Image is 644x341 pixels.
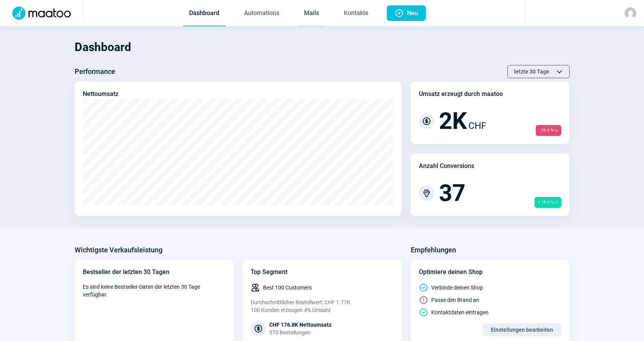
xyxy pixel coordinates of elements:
a: Dashboard [183,1,225,26]
span: Verbinde deinen Shop [431,284,483,291]
span: Passe den Brand an [431,296,479,304]
button: Neu [387,5,426,21]
h3: Empfehlungen [411,244,456,256]
span: Einstellungen bearbeiten [491,324,553,336]
div: Umsatz erzeugt durch maatoo [419,89,503,99]
h3: Wichtigste Verkaufsleistung [75,244,162,256]
a: Automations [238,1,285,26]
div: CHF 176.8K Nettoumsatz [269,321,331,329]
span: Neu [407,5,418,21]
button: Einstellungen bearbeiten [483,323,561,336]
span: - 25.4 % [536,125,561,136]
div: Nettoumsatz [83,89,118,99]
div: Durchschnittlicher Bestellwert: CHF 1.77K 100 Kunden erzeugen 4% Umsatz [251,298,393,314]
div: Bestseller der letzten 30 Tagen [83,267,225,277]
div: Anzahl Conversions [419,161,474,171]
span: CHF [468,119,486,133]
div: 570 Bestellungen [269,329,331,336]
img: Logo [8,7,75,20]
span: Best 100 Customers [263,284,312,291]
span: letzte 30 Tage [514,65,549,78]
h1: Dashboard [75,34,570,60]
span: Kontaktdaten eintragen [431,308,489,316]
span: Es sind keine Bestseller-Daten der letzten 30 Tage verfügbar. [83,283,225,298]
img: avatar [625,7,636,19]
div: Optimiere deinen Shop [419,267,562,277]
span: 2K [439,110,467,133]
h3: Performance [75,65,115,78]
a: Mails [298,1,325,26]
div: Top Segment [251,267,393,277]
span: + 19.4 % [535,197,561,208]
a: Kontakte [338,1,374,26]
span: 37 [439,182,465,205]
